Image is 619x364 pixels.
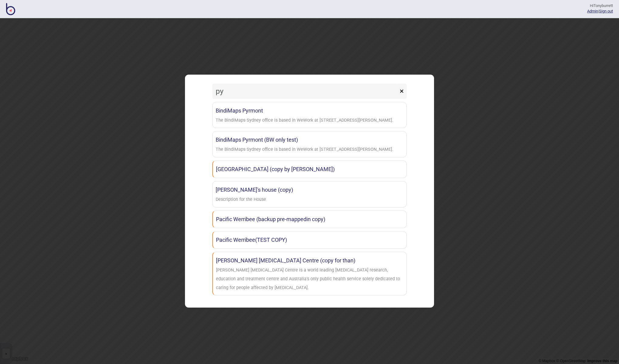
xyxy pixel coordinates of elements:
[587,9,599,13] span: |
[212,181,407,207] a: [PERSON_NAME]'s house (copy)Description for the House
[212,102,407,128] a: BindiMaps PyrmontThe BindiMaps Sydney office is based in WeWork at [STREET_ADDRESS][PERSON_NAME].
[587,9,598,13] a: Admin
[216,195,266,204] div: Description for the House
[212,84,398,99] input: Search locations by tag + name
[212,252,407,295] a: [PERSON_NAME] [MEDICAL_DATA] Centre (copy for than)[PERSON_NAME] [MEDICAL_DATA] Centre is a world...
[212,211,407,228] a: Pacific Werribee (backup pre-mappedin copy)
[6,3,15,15] img: BindiMaps CMS
[216,266,403,292] div: Peter MacCallum Cancer Centre is a world leading cancer research, education and treatment centre ...
[397,84,407,99] button: ×
[212,231,407,249] a: Pacific Werribee(TEST COPY)
[216,116,393,125] div: The BindiMaps Sydney office is based in WeWork at 100 Harris Street Ultimo.
[212,131,407,157] a: BindiMaps Pyrmont (BW only test)The BindiMaps Sydney office is based in WeWork at [STREET_ADDRESS...
[216,145,393,154] div: The BindiMaps Sydney office is based in WeWork at 100 Harris Street Ultimo.
[587,3,613,8] div: Hi Tonyburrett
[212,160,407,178] a: [GEOGRAPHIC_DATA] (copy by [PERSON_NAME])
[599,9,613,13] button: Sign out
